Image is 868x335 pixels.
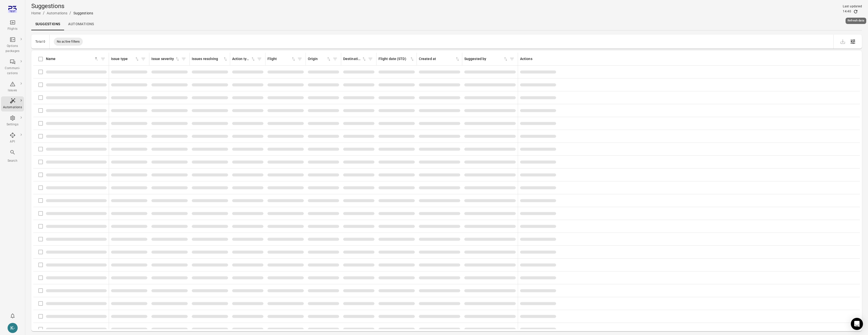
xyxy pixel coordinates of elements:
[8,311,18,321] button: Notifications
[31,10,93,16] nav: Breadcrumbs
[267,56,296,62] div: Sort by flight in ascending order
[508,55,516,63] span: Filter by suggested by
[69,10,71,16] li: /
[3,88,22,93] div: Issues
[464,56,508,62] div: Sort by suggested by in ascending order
[1,18,24,33] a: Flights
[54,39,83,44] span: No active filters
[140,55,147,63] span: Filter by issue type
[296,55,304,63] span: Filter by flight
[3,122,22,127] div: Settings
[1,79,24,95] a: Issues
[343,56,367,62] div: Sort by destination in ascending order
[851,318,863,330] div: Open Intercom Messenger
[8,323,18,333] div: K-
[31,18,862,30] div: Local navigation
[151,56,180,62] div: Sort by issue severity in ascending order
[1,131,24,146] a: API
[31,18,64,30] a: Suggestions
[3,66,22,76] div: Communi-cations
[3,139,22,144] div: API
[31,11,41,15] a: Home
[1,148,24,165] button: Search
[6,321,20,335] button: Kristinn - avilabs
[256,55,263,63] span: Filter by action types
[520,56,556,62] div: Actions
[99,55,107,63] span: Filter by name
[843,4,862,9] div: Last updated
[848,37,858,47] button: Open table configuration
[853,9,858,14] button: Refresh data
[64,18,98,30] a: Automations
[367,55,374,63] span: Filter by destination
[43,10,45,16] li: /
[35,40,45,43] div: Total 0
[180,55,187,63] span: Filter by issue severity
[73,11,93,16] div: Suggestions
[308,56,331,62] div: Sort by origin in ascending order
[47,11,68,15] a: Automations
[111,56,140,62] div: Sort by issue type in ascending order
[843,9,851,14] div: 14:40
[192,56,228,62] div: Sort by issues resolving in ascending order
[46,56,99,62] div: Sort by name in descending order
[846,18,866,24] div: Refresh data
[1,114,24,129] a: Settings
[31,2,93,10] h1: Suggestions
[838,39,848,44] span: Please make a selection to export
[1,96,24,111] a: Automations
[1,57,24,77] a: Communi-cations
[3,44,22,54] div: Options packages
[331,55,339,63] span: Filter by origin
[3,26,22,32] div: Flights
[232,56,256,62] div: Sort by action types in ascending order
[3,105,22,110] div: Automations
[1,35,24,55] a: Options packages
[378,56,415,62] div: Sort by flight date (STD) in ascending order
[419,56,460,62] div: Sort by created at in ascending order
[3,158,22,163] div: Search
